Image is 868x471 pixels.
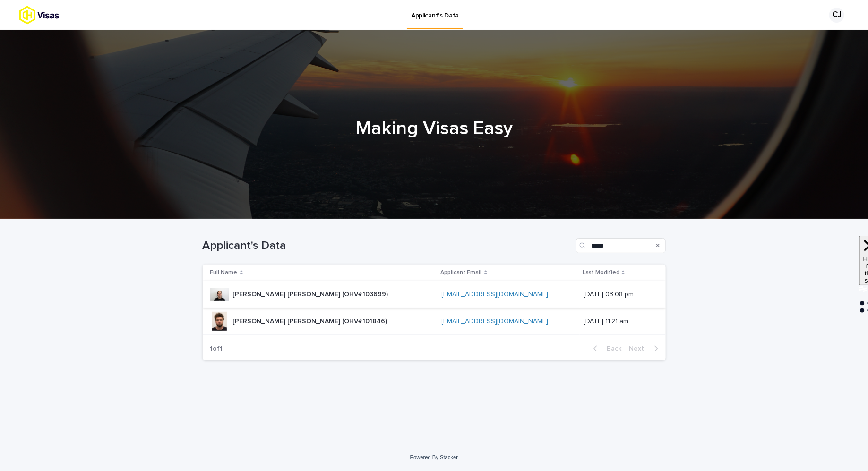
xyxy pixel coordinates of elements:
[203,117,666,140] h1: Making Visas Easy
[576,238,666,253] input: Search
[210,267,238,278] p: Full Name
[586,344,626,353] button: Back
[602,345,622,352] span: Back
[629,345,650,352] span: Next
[203,308,666,335] tr: [PERSON_NAME] [PERSON_NAME] (OHV#101846)[PERSON_NAME] [PERSON_NAME] (OHV#101846) [EMAIL_ADDRESS][...
[203,281,666,308] tr: [PERSON_NAME] [PERSON_NAME] (OHV#103699)[PERSON_NAME] [PERSON_NAME] (OHV#103699) [EMAIL_ADDRESS][...
[19,6,93,25] img: tx8HrbJQv2PFQx4TXEq5
[584,317,650,325] p: [DATE] 11:21 am
[442,291,549,298] a: [EMAIL_ADDRESS][DOMAIN_NAME]
[233,316,389,325] p: [PERSON_NAME] [PERSON_NAME] (OHV#101846)
[583,267,619,278] p: Last Modified
[441,267,482,278] p: Applicant Email
[584,291,650,299] p: [DATE] 03:08 pm
[203,239,572,253] h1: Applicant's Data
[410,454,458,460] a: Powered By Stacker
[203,337,231,360] p: 1 of 1
[829,8,844,23] div: CJ
[442,318,549,325] a: [EMAIL_ADDRESS][DOMAIN_NAME]
[626,344,666,353] button: Next
[233,289,390,299] p: [PERSON_NAME] [PERSON_NAME] (OHV#103699)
